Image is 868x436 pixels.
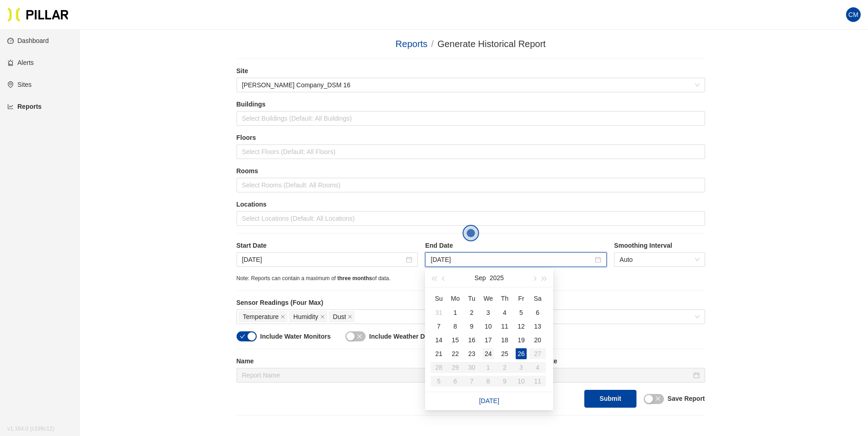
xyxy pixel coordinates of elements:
label: Buildings [237,100,705,109]
td: 2025-09-12 [513,319,529,333]
label: Site [237,66,705,76]
input: Sep 26, 2025 [431,255,593,265]
div: 5 [516,307,527,318]
span: close [348,314,352,320]
td: 2025-09-15 [447,333,464,347]
th: Fr [513,291,529,306]
td: 2025-09-25 [496,347,513,361]
td: 2025-09-18 [496,333,513,347]
span: close [280,314,285,320]
td: 2025-09-20 [529,333,546,347]
label: Include Weather Data [369,332,434,341]
button: Submit [584,390,636,408]
span: close [357,334,362,339]
label: Floors [237,133,705,143]
div: 12 [516,321,527,332]
div: 19 [516,335,527,346]
span: close [655,396,661,401]
span: Auto [620,253,699,266]
label: Locations [237,200,705,209]
span: Dust [333,312,346,322]
a: [DATE] [479,397,499,404]
input: Report Name [237,368,467,383]
label: Start Date [237,241,418,250]
span: Temperature [243,312,279,322]
td: 2025-09-03 [480,306,496,319]
div: 31 [433,307,444,318]
td: 2025-09-02 [464,306,480,319]
button: 2025 [490,269,504,287]
label: Include Water Monitors [260,332,331,341]
td: 2025-09-04 [496,306,513,319]
div: 23 [466,348,477,359]
div: 13 [532,321,543,332]
div: 24 [483,348,494,359]
div: 11 [499,321,510,332]
div: 17 [483,335,494,346]
a: dashboardDashboard [7,37,49,44]
td: 2025-09-01 [447,306,464,319]
td: 2025-09-14 [431,333,447,347]
span: CM [848,7,858,22]
a: line-chartReports [7,103,42,110]
th: We [480,291,496,306]
td: 2025-09-11 [496,319,513,333]
label: Public Link Expiration Date [474,356,705,366]
label: Report Type [474,298,705,308]
span: Weitz Company_DSM 16 [242,78,700,92]
span: All Locations [480,310,700,324]
div: 14 [433,335,444,346]
div: 25 [499,348,510,359]
td: 2025-08-31 [431,306,447,319]
td: 2025-09-16 [464,333,480,347]
span: close [320,314,325,320]
td: 2025-09-21 [431,347,447,361]
div: 10 [483,321,494,332]
img: Pillar Technologies [7,7,69,22]
td: 2025-09-06 [529,306,546,319]
label: End Date [425,241,607,250]
div: 7 [433,321,444,332]
div: 18 [499,335,510,346]
a: environmentSites [7,81,32,88]
td: 2025-09-10 [480,319,496,333]
div: Note: Reports can contain a maximum of of data. [237,274,705,283]
td: 2025-09-09 [464,319,480,333]
td: 2025-09-05 [513,306,529,319]
th: Th [496,291,513,306]
td: 2025-09-22 [447,347,464,361]
label: Name [237,356,467,366]
span: Generate Historical Report [437,39,546,49]
th: Su [431,291,447,306]
td: 2025-09-23 [464,347,480,361]
div: 20 [532,335,543,346]
div: 1 [450,307,461,318]
div: 15 [450,335,461,346]
div: 8 [450,321,461,332]
td: 2025-09-13 [529,319,546,333]
td: 2025-09-07 [431,319,447,333]
button: Sep [474,269,486,287]
th: Sa [529,291,546,306]
div: 16 [466,335,477,346]
span: check [240,334,245,339]
td: 2025-09-17 [480,333,496,347]
td: 2025-09-24 [480,347,496,361]
button: Open the dialog [463,225,479,241]
td: 2025-09-26 [513,347,529,361]
div: 9 [466,321,477,332]
div: 4 [499,307,510,318]
div: 3 [483,307,494,318]
label: Smoothing Interval [614,241,705,250]
label: Sensor Readings (Four Max) [237,298,467,308]
th: Mo [447,291,464,306]
a: alertAlerts [7,59,34,66]
span: three months [337,275,372,282]
span: / [431,39,434,49]
label: Save Report [668,394,705,404]
input: Sep 23, 2025 [242,255,404,265]
span: Humidity [293,312,318,322]
div: 2 [466,307,477,318]
label: Rooms [237,166,705,176]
